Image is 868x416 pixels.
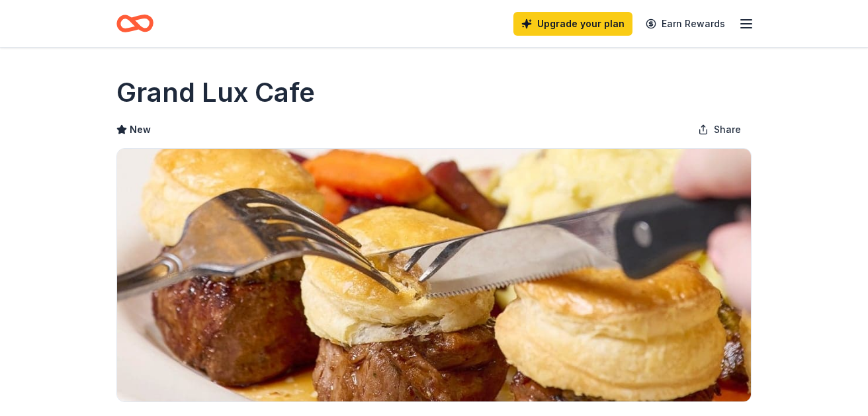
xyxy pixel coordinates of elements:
[116,74,315,111] h1: Grand Lux Cafe
[117,149,751,401] img: Image for Grand Lux Cafe
[513,12,632,36] a: Upgrade your plan
[638,12,733,36] a: Earn Rewards
[130,122,151,138] span: New
[116,8,153,39] a: Home
[687,116,752,143] button: Share
[714,122,741,138] span: Share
